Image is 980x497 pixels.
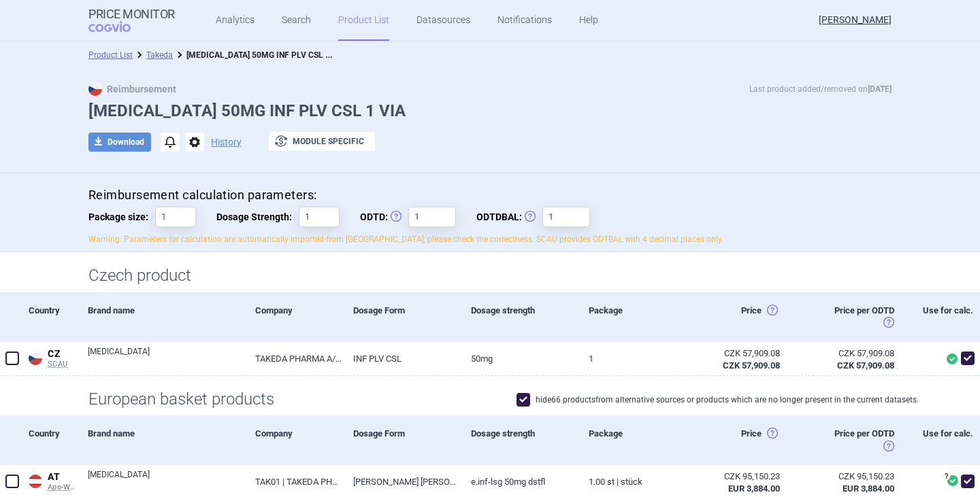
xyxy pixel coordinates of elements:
div: CZK 57,909.08 [823,347,894,360]
a: CZK 57,909.08CZK 57,909.08 [813,342,911,377]
span: ODTD: [360,207,408,227]
label: hide 66 products from alternative sources or products which are no longer present in the current ... [517,393,919,407]
div: Country [24,415,78,464]
span: AT [48,471,78,483]
button: Module specific [269,132,375,151]
input: Package size: [155,207,196,227]
a: INF PLV CSL [343,342,461,375]
div: Package [578,415,696,464]
img: CZ [88,82,102,96]
strong: Price Monitor [88,7,175,21]
span: COGVIO [88,21,150,32]
div: CZK 95,150.23 [706,470,780,483]
h1: Czech product [88,266,892,286]
span: Apo-Warenv.I [48,483,78,492]
button: History [211,137,242,147]
p: Last product added/removed on [749,82,892,96]
input: ODTD: [408,207,456,227]
strong: CZK 57,909.08 [837,360,894,371]
a: [MEDICAL_DATA] [88,468,245,493]
input: Dosage Strength: [299,207,340,227]
a: [MEDICAL_DATA] [88,345,245,370]
img: Czech Republic [29,352,42,365]
div: Price [696,292,813,341]
a: 50MG [461,342,578,375]
a: 1 [578,342,696,375]
strong: [DATE] [868,84,892,94]
strong: [MEDICAL_DATA] 50MG INF PLV CSL 1 VIA [186,48,346,61]
span: Package size: [88,207,155,227]
strong: EUR 3,884.00 [843,483,894,494]
button: Download [88,133,151,152]
a: Product List [88,50,133,60]
strong: EUR 3,884.00 [728,483,780,494]
strong: Reimbursement [88,84,176,95]
abbr: Česko ex-factory [706,347,780,372]
span: ODTDBAL: [476,207,542,227]
div: CZK 95,150.23 [823,470,894,483]
img: Austria [29,475,42,488]
li: Product List [88,48,133,62]
a: ATATApo-Warenv.I [24,468,78,492]
div: Use for calc. [911,292,980,341]
h4: Reimbursement calculation parameters: [88,187,892,204]
div: Dosage Form [343,415,461,464]
div: Brand name [78,292,245,341]
div: Dosage strength [461,292,578,341]
span: CZ [48,348,78,360]
div: Price [696,415,813,464]
a: TAKEDA PHARMA A/S, VALLENSBAEK STRAND [245,342,343,375]
abbr: SP-CAU-010 Rakousko [706,470,780,495]
a: Price MonitorCOGVIO [88,7,175,33]
div: Country [24,292,78,341]
div: Company [245,415,343,464]
strong: CZK 57,909.08 [723,360,780,371]
div: Brand name [78,415,245,464]
div: Price per ODTD [813,292,911,341]
h1: [MEDICAL_DATA] 50MG INF PLV CSL 1 VIA [88,101,892,121]
input: ODTDBAL: [542,207,590,227]
div: Dosage Form [343,292,461,341]
li: ADCETRIS 50MG INF PLV CSL 1 VIA [173,48,336,62]
div: CZK 57,909.08 [706,347,780,360]
p: Warning: Parameters for calculation are automatically imported from [GEOGRAPHIC_DATA], please che... [88,234,892,245]
div: Company [245,292,343,341]
div: Package [578,292,696,341]
span: Dosage Strength: [216,207,299,227]
div: Price per ODTD [813,415,911,464]
div: Dosage strength [461,415,578,464]
div: Use for calc. [911,415,980,464]
h1: European basket products [88,390,892,409]
span: SCAU [48,360,78,369]
span: ? [942,473,950,481]
a: Takeda [146,50,173,60]
a: CZCZSCAU [24,345,78,369]
li: Takeda [133,48,173,62]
